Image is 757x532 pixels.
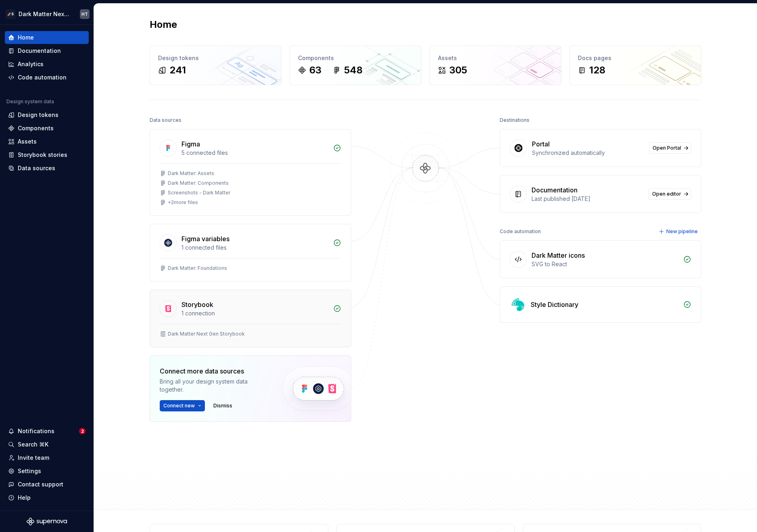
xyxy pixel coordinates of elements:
span: Open editor [652,191,681,197]
div: Design tokens [18,111,58,119]
div: Contact support [18,480,63,488]
div: Data sources [18,164,55,172]
div: Dark Matter: Assets [168,170,214,177]
a: Settings [5,465,89,478]
a: Analytics [5,58,89,71]
a: Design tokens241 [150,46,282,85]
a: Figma variables1 connected filesDark Matter: Foundations [150,224,351,282]
div: Help [18,494,31,502]
div: 1 connection [181,309,328,317]
h2: Home [150,18,177,31]
div: Style Dictionary [531,300,578,309]
button: 🚀SDark Matter Next GenHT [2,5,92,23]
div: Design tokens [158,54,273,62]
span: 2 [79,428,86,434]
div: 1 connected files [181,244,328,252]
a: Components [5,122,89,135]
div: Search ⌘K [18,440,48,449]
span: Dismiss [213,403,232,409]
div: Components [298,54,413,62]
a: Invite team [5,451,89,464]
div: Destinations [500,115,530,126]
a: Documentation [5,44,89,57]
div: 63 [309,64,321,77]
div: Documentation [18,47,61,55]
a: Home [5,31,89,44]
div: Notifications [18,427,54,435]
div: SVG to React [532,260,678,268]
a: Open Portal [649,142,691,154]
div: Dark Matter Next Gen Storybook [168,331,245,337]
span: Connect new [163,403,195,409]
div: Code automation [500,226,541,237]
div: + 2 more files [168,199,198,206]
a: Storybook1 connectionDark Matter Next Gen Storybook [150,290,351,347]
div: Docs pages [578,54,693,62]
div: Synchronized automatically [532,149,644,157]
svg: Supernova Logo [27,517,67,526]
div: 548 [344,64,363,77]
div: Design system data [6,98,54,105]
button: Help [5,491,89,504]
a: Docs pages128 [569,46,701,85]
div: 241 [169,64,186,77]
button: Connect new [160,400,205,411]
a: Assets [5,135,89,148]
button: Search ⌘K [5,438,89,451]
div: Analytics [18,60,44,68]
button: Dismiss [210,400,236,411]
a: Open editor [649,188,691,200]
a: Data sources [5,162,89,175]
div: Components [18,124,54,132]
a: Storybook stories [5,148,89,161]
div: Figma [181,139,200,149]
div: Assets [18,138,37,146]
div: Code automation [18,73,67,81]
div: Data sources [150,115,181,126]
div: 128 [589,64,605,77]
a: Assets305 [430,46,561,85]
div: Connect more data sources [160,366,269,376]
span: Open Portal [653,145,681,151]
div: Dark Matter: Components [168,180,229,186]
div: 🚀S [6,9,15,19]
div: Screenshots - Dark Matter [168,190,230,196]
div: 305 [449,64,467,77]
div: Home [18,33,34,42]
div: Dark Matter icons [532,250,585,260]
div: Invite team [18,454,49,462]
span: New pipeline [666,228,698,235]
a: Code automation [5,71,89,84]
button: Notifications2 [5,425,89,438]
div: Dark Matter: Foundations [168,265,227,271]
div: Settings [18,467,41,475]
a: Components63548 [290,46,421,85]
div: 5 connected files [181,149,328,157]
div: Storybook stories [18,151,67,159]
div: Figma variables [181,234,229,244]
div: Assets [438,54,553,62]
div: Last published [DATE] [532,195,644,203]
button: Contact support [5,478,89,491]
a: Figma5 connected filesDark Matter: AssetsDark Matter: ComponentsScreenshots - Dark Matter+2more f... [150,129,351,216]
div: Documentation [532,185,578,195]
button: New pipeline [656,226,701,237]
div: Bring all your design system data together. [160,378,269,394]
a: Design tokens [5,108,89,121]
div: Storybook [181,300,213,309]
div: Portal [532,139,550,149]
div: Dark Matter Next Gen [19,10,70,18]
div: HT [81,11,88,17]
